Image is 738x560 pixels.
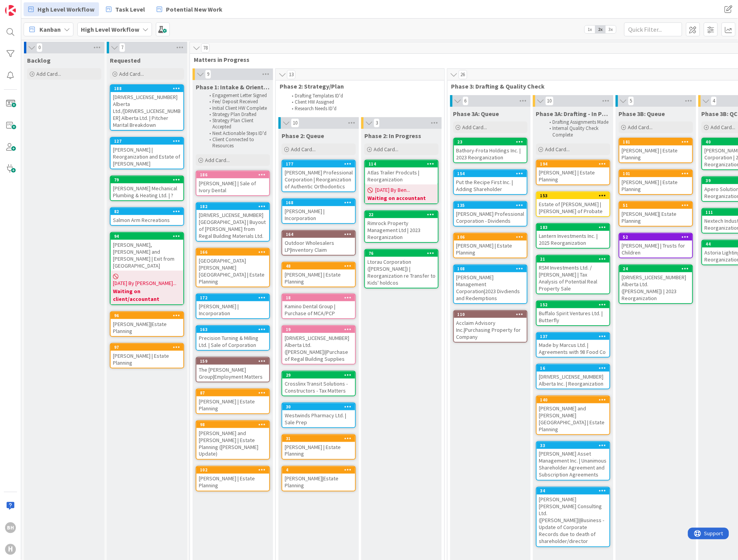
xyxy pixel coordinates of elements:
div: [PERSON_NAME] | Estate Planning [454,241,527,258]
div: 106 [458,234,527,240]
span: Backlog [27,56,51,64]
div: 108 [458,266,527,271]
div: 33[PERSON_NAME] Asset Management Inc. | Unanimous Shareholder Agreement and Subscription Agreements [537,442,610,480]
span: Add Card... [628,124,653,131]
div: [PERSON_NAME] | Estate Planning [620,145,692,162]
div: 34[PERSON_NAME] [PERSON_NAME] Consulting Ltd. ([PERSON_NAME])|Business - Update of Corporate Reco... [537,488,610,546]
a: 159The [PERSON_NAME] Group|Employment Matters [196,357,270,382]
div: [DRIVERS_LICENSE_NUMBER] Alberta Ltd./[DRIVERS_LICENSE_NUMBER] Alberta Ltd. | Pitcher Marital Bre... [111,92,183,130]
img: Visit kanbanzone.com [5,5,16,16]
div: 140 [540,397,610,403]
div: 23Bathory-Frota Holdings Inc. | 2023 Reorganization [454,138,527,162]
div: Made by Marcus Ltd. | Agreements with 98 Food Co [537,340,610,357]
span: 2x [595,26,606,33]
div: Put the Recipe First Inc. | Adding Shareholder [454,177,527,194]
div: 51[PERSON_NAME]| Estate Planning [620,202,692,226]
div: Estate of [PERSON_NAME] | [PERSON_NAME] of Probate [537,199,610,216]
div: 29Crosslinx Transit Solutions - Constructors - Tax Matters [282,372,355,396]
div: 152 [540,302,610,307]
span: 78 [201,43,210,53]
div: 4 [286,468,355,473]
div: 188[DRIVERS_LICENSE_NUMBER] Alberta Ltd./[DRIVERS_LICENSE_NUMBER] Alberta Ltd. | Pitcher Marital ... [111,85,183,130]
div: [PERSON_NAME] Professional Corporation - Dividends [454,209,527,226]
div: 101 [623,171,692,176]
span: 7 [119,43,125,52]
div: 194 [540,161,610,167]
div: 168 [286,200,355,205]
li: Engagement Letter Signed [205,92,269,99]
div: [PERSON_NAME] Professional Corporation | Reorganization of Authentic Orthodontics [282,167,355,191]
a: 137Made by Marcus Ltd. | Agreements with 98 Food Co [536,332,610,358]
a: 82Salmon Arm Recreations [110,207,184,226]
div: Salmon Arm Recreations [111,215,183,225]
div: 52 [620,234,692,241]
div: 16 [540,365,610,371]
div: [PERSON_NAME] Management Corporation|2023 Divdiends and Redemptions [454,272,527,303]
div: 51 [623,203,692,208]
div: 79 [114,177,183,183]
a: 177[PERSON_NAME] Professional Corporation | Reorganization of Authentic Orthodontics [282,160,356,192]
div: 33 [537,442,610,449]
div: 188 [111,85,183,92]
div: [DRIVERS_LICENSE_NUMBER] Alberta Ltd. ([PERSON_NAME])|Purchase of Regal Building Supplies [282,333,355,364]
a: 76Ltorau Corporation ([PERSON_NAME]) | Reorganization re Transfer to Kids' holdcos [364,249,439,289]
a: 21RSM Investments Ltd. / [PERSON_NAME] | Tax Analysis of Potential Real Property Sale [536,255,610,294]
div: 33 [540,443,610,448]
div: [PERSON_NAME] | Estate Planning [282,442,355,459]
div: 153 [537,192,610,199]
span: Phase 2: Strategy/Plan [280,82,435,90]
span: 1x [585,26,595,33]
div: 76 [369,251,438,256]
div: 183 [540,225,610,230]
div: [PERSON_NAME] and [PERSON_NAME][GEOGRAPHIC_DATA] | Estate Planning [537,403,610,434]
div: 172[PERSON_NAME] | Incorporation [196,294,269,318]
a: 16[DRIVERS_LICENSE_NUMBER] Alberta Inc. | Reorganization [536,364,610,389]
div: 177 [282,160,355,167]
a: 135[PERSON_NAME] Professional Corporation - Dividends [453,201,528,227]
a: 152Buffalo Spirit Ventures Ltd. | Butterfly [536,300,610,326]
div: [DRIVERS_LICENSE_NUMBER] [GEOGRAPHIC_DATA] | Buyout of [PERSON_NAME] from Regal Building Material... [196,210,269,241]
a: 166[GEOGRAPHIC_DATA][PERSON_NAME][GEOGRAPHIC_DATA] | Estate Planning [196,248,270,287]
div: 31[PERSON_NAME] | Estate Planning [282,435,355,459]
div: 30Westwinds Pharmacy Ltd. | Sale Prep [282,403,355,427]
div: Crosslinx Transit Solutions - Constructors - Tax Matters [282,379,355,396]
span: Task Level [115,5,145,14]
div: 22Rimrock Property Management Ltd | 2023 Reorganization [365,211,438,242]
div: 153Estate of [PERSON_NAME] | [PERSON_NAME] of Probate [537,192,610,216]
div: 52 [623,234,692,240]
a: Potential New Work [152,2,227,16]
span: 0 [36,43,43,52]
div: 4 [282,467,355,474]
a: 164Outdoor Wholesalers LP|Inventory Claim [282,230,356,256]
div: 101 [620,170,692,177]
div: 108[PERSON_NAME] Management Corporation|2023 Divdiends and Redemptions [454,265,527,303]
div: [PERSON_NAME] | Reorganization and Estate of [PERSON_NAME] [111,145,183,169]
a: Hgh Level Workflow [24,2,99,16]
div: [PERSON_NAME] | Estate Planning [620,177,692,194]
div: Ltorau Corporation ([PERSON_NAME]) | Reorganization re Transfer to Kids' holdcos [365,257,438,288]
span: Add Card... [36,70,61,77]
div: 186[PERSON_NAME] | Sale of Ivory Dental [196,171,269,195]
a: 188[DRIVERS_LICENSE_NUMBER] Alberta Ltd./[DRIVERS_LICENSE_NUMBER] Alberta Ltd. | Pitcher Marital ... [110,84,184,131]
div: 163 [200,327,269,332]
div: [PERSON_NAME]|Estate Planning [282,474,355,491]
span: Add Card... [119,70,144,77]
span: Add Card... [291,146,316,153]
div: Westwinds Pharmacy Ltd. | Sale Prep [282,410,355,427]
div: [PERSON_NAME] Mechanical Plumbing & Heating Ltd. | ? [111,183,183,200]
span: Hgh Level Workflow [38,5,94,14]
a: 94[PERSON_NAME], [PERSON_NAME] and [PERSON_NAME] | Exit from [GEOGRAPHIC_DATA][DATE] By [PERSON_N... [110,232,184,305]
div: Bathory-Frota Holdings Inc. | 2023 Reorganization [454,145,527,162]
span: Phase 3A: Queue [453,110,499,118]
div: 51 [620,202,692,209]
div: 168 [282,199,355,206]
div: [PERSON_NAME], [PERSON_NAME] and [PERSON_NAME] | Exit from [GEOGRAPHIC_DATA] [111,240,183,271]
div: 140 [537,396,610,403]
div: 16[DRIVERS_LICENSE_NUMBER] Alberta Inc. | Reorganization [537,365,610,389]
div: 154 [458,171,527,176]
div: Buffalo Spirit Ventures Ltd. | Butterfly [537,308,610,325]
div: 114 [369,161,438,167]
div: 96 [114,313,183,318]
div: 98 [196,421,269,428]
div: 23 [458,139,527,145]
